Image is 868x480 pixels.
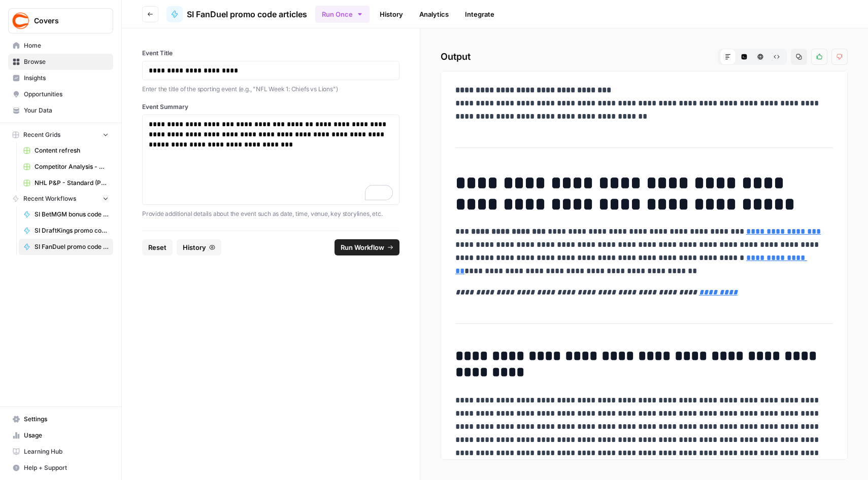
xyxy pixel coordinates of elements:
[23,194,76,203] span: Recent Workflows
[8,8,113,33] button: Workspace: Covers
[187,8,307,20] span: SI FanDuel promo code articles
[8,38,113,54] a: Home
[142,84,399,94] p: Enter the title of the sporting event (e.g., "NFL Week 1: Chiefs vs Lions")
[35,210,109,219] span: SI BetMGM bonus code articles
[8,191,113,206] button: Recent Workflows
[8,102,113,119] a: Your Data
[183,242,206,252] span: History
[19,206,113,223] a: SI BetMGM bonus code articles
[24,415,109,424] span: Settings
[24,73,109,83] span: Insights
[12,12,30,30] img: Covers Logo
[341,242,384,252] span: Run Workflow
[142,209,399,219] p: Provide additional details about the event such as date, time, venue, key storylines, etc.
[8,460,113,476] button: Help + Support
[8,127,113,142] button: Recent Grids
[19,142,113,159] a: Content refresh
[24,106,109,115] span: Your Data
[8,70,113,86] a: Insights
[34,16,95,26] span: Covers
[24,447,109,456] span: Learning Hub
[8,411,113,427] a: Settings
[142,102,399,112] label: Event Summary
[315,6,370,23] button: Run Once
[335,239,399,255] button: Run Workflow
[142,49,399,58] label: Event Title
[441,49,848,65] h2: Output
[35,226,109,235] span: SI DraftKings promo code articles
[413,6,455,22] a: Analytics
[24,463,109,472] span: Help + Support
[23,130,60,139] span: Recent Grids
[148,242,166,252] span: Reset
[19,175,113,191] a: NHL P&P - Standard (Production) Grid (1)
[8,54,113,70] a: Browse
[177,239,221,255] button: History
[166,6,307,22] a: SI FanDuel promo code articles
[19,239,113,255] a: SI FanDuel promo code articles
[35,162,109,171] span: Competitor Analysis - URL Specific Grid
[19,159,113,175] a: Competitor Analysis - URL Specific Grid
[149,119,393,200] div: To enrich screen reader interactions, please activate Accessibility in Grammarly extension settings
[8,86,113,102] a: Opportunities
[142,239,173,255] button: Reset
[8,427,113,444] a: Usage
[8,444,113,460] a: Learning Hub
[24,90,109,99] span: Opportunities
[35,178,109,188] span: NHL P&P - Standard (Production) Grid (1)
[35,146,109,155] span: Content refresh
[459,6,500,22] a: Integrate
[24,431,109,440] span: Usage
[19,223,113,239] a: SI DraftKings promo code articles
[35,242,109,251] span: SI FanDuel promo code articles
[24,57,109,66] span: Browse
[24,41,109,50] span: Home
[374,6,409,22] a: History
